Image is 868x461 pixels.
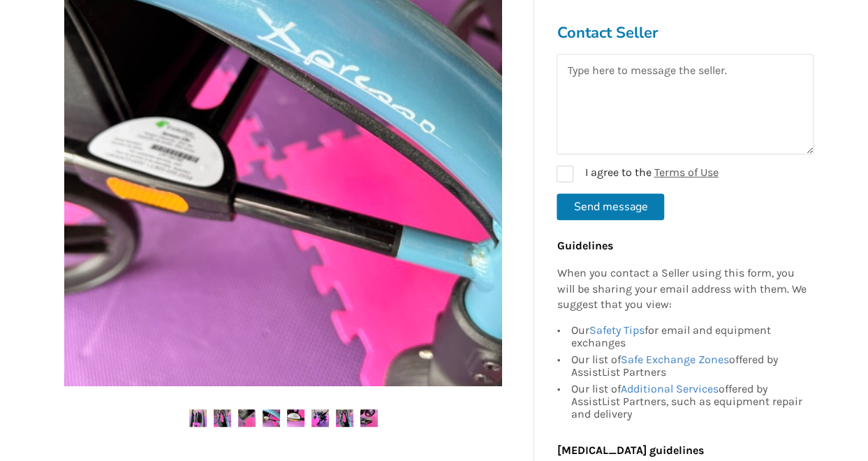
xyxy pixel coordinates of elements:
div: Our list of offered by AssistList Partners [571,352,807,381]
img: evolution xpresso lite walker-walker-mobility-coquitlam-assistlist-listing [360,409,378,427]
img: evolution xpresso lite walker-walker-mobility-coquitlam-assistlist-listing [263,409,280,427]
a: Additional Services [620,383,718,396]
img: evolution xpresso lite walker-walker-mobility-coquitlam-assistlist-listing [238,409,256,427]
label: I agree to the [557,166,718,182]
button: Send message [557,193,664,220]
img: evolution xpresso lite walker-walker-mobility-coquitlam-assistlist-listing [336,409,353,427]
a: Safe Exchange Zones [620,353,728,367]
b: Guidelines [557,239,612,252]
img: evolution xpresso lite walker-walker-mobility-coquitlam-assistlist-listing [311,409,329,427]
img: evolution xpresso lite walker-walker-mobility-coquitlam-assistlist-listing [189,409,207,427]
img: evolution xpresso lite walker-walker-mobility-coquitlam-assistlist-listing [214,409,231,427]
p: When you contact a Seller using this form, you will be sharing your email address with them. We s... [557,265,807,314]
a: Safety Tips [589,324,644,337]
div: Our list of offered by AssistList Partners, such as equipment repair and delivery [571,381,807,421]
b: [MEDICAL_DATA] guidelines [557,444,703,458]
a: Terms of Use [654,166,718,179]
img: evolution xpresso lite walker-walker-mobility-coquitlam-assistlist-listing [287,409,304,427]
div: Our for email and equipment exchanges [571,325,807,352]
h3: Contact Seller [557,23,814,43]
